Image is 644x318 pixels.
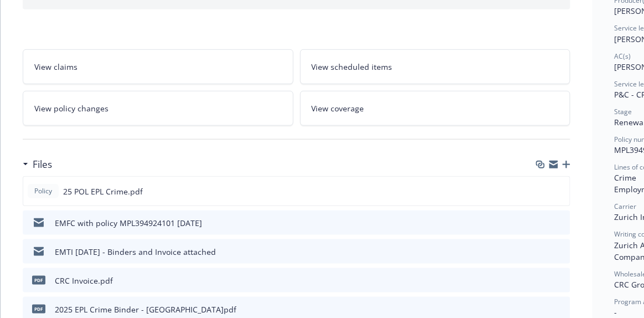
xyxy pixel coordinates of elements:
[63,186,143,197] span: 25 POL EPL Crime.pdf
[538,217,547,229] button: download file
[615,202,637,211] span: Carrier
[615,52,631,61] span: AC(s)
[538,186,547,197] button: download file
[23,91,293,126] a: View policy changes
[33,157,52,172] h3: Files
[556,246,566,258] button: preview file
[312,61,393,73] span: View scheduled items
[23,49,293,84] a: View claims
[555,186,565,197] button: preview file
[55,275,113,286] div: CRC Invoice.pdf
[32,276,45,284] span: pdf
[615,307,617,317] span: -
[55,246,216,258] div: EMTI [DATE] - Binders and Invoice attached
[538,275,547,286] button: download file
[23,157,52,172] div: Files
[556,304,566,315] button: preview file
[615,107,632,116] span: Stage
[34,102,109,114] span: View policy changes
[32,305,45,313] span: pdf
[312,102,364,114] span: View coverage
[300,49,571,84] a: View scheduled items
[556,275,566,286] button: preview file
[538,246,547,258] button: download file
[55,217,202,229] div: EMFC with policy MPL394924101 [DATE]
[32,186,54,196] span: Policy
[556,217,566,229] button: preview file
[538,304,547,315] button: download file
[34,61,78,73] span: View claims
[300,91,571,126] a: View coverage
[55,304,236,315] div: 2025 EPL Crime Binder - [GEOGRAPHIC_DATA]pdf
